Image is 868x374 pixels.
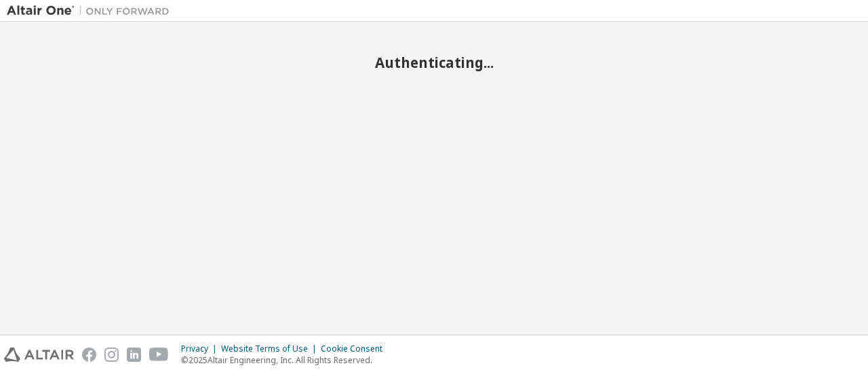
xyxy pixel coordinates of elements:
[4,348,74,362] img: altair_logo.svg
[7,54,861,71] h2: Authenticating...
[181,354,391,366] p: © 2025 Altair Engineering, Inc. All Rights Reserved.
[104,348,119,362] img: instagram.svg
[127,348,141,362] img: linkedin.svg
[7,4,176,18] img: Altair One
[181,343,221,354] div: Privacy
[82,348,96,362] img: facebook.svg
[149,348,169,362] img: youtube.svg
[221,343,321,354] div: Website Terms of Use
[321,343,391,354] div: Cookie Consent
